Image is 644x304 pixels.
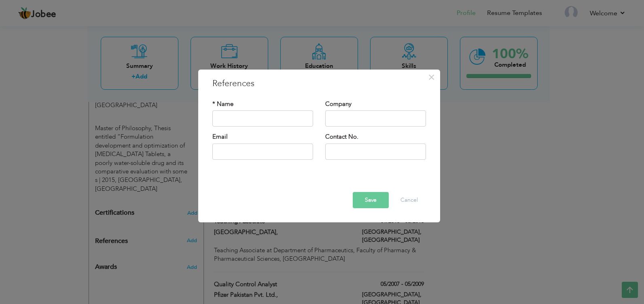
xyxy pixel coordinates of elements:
[325,133,358,141] label: Contact No.
[325,100,352,108] label: Company
[425,71,438,84] button: Close
[392,192,426,208] button: Cancel
[212,133,228,141] label: Email
[353,192,389,208] button: Save
[428,70,435,84] span: ×
[212,100,233,108] label: * Name
[212,78,426,90] h3: References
